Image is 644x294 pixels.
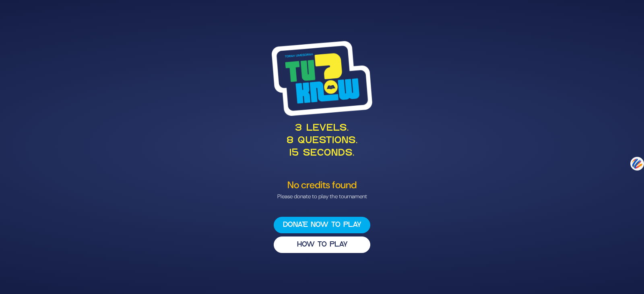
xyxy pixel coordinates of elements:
button: HOW TO PLAY [274,236,370,253]
button: Donate now to play [274,217,370,233]
img: Tournament Logo [272,41,372,116]
h4: No credits found [126,179,518,191]
p: 3 levels. 8 questions. 15 seconds. [126,122,518,160]
p: Please donate to play the tournament [126,192,518,201]
img: svg+xml;base64,PHN2ZyB3aWR0aD0iNDQiIGhlaWdodD0iNDQiIHZpZXdCb3g9IjAgMCA0NCA0NCIgZmlsbD0ibm9uZSIgeG... [630,156,644,171]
